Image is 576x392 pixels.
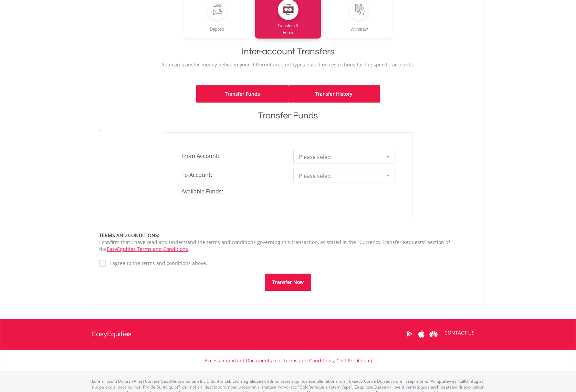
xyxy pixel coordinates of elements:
[265,274,311,291] button: Transfer Now
[176,169,288,181] span: To Account:
[440,323,479,342] a: CONTACT US
[255,20,321,36] div: Transfers & Forex
[404,323,416,345] a: Google Play
[99,232,477,253] div: I confirm that I have read and understand the terms and conditions governing this transaction, as...
[416,323,428,345] a: Apple
[428,323,440,345] a: Huawei
[326,20,392,33] div: Withdraw
[196,85,288,103] a: Transfer Funds
[299,169,379,183] span: Please select
[176,150,288,162] span: From Account:
[176,188,288,195] span: Available Funds:
[99,45,477,58] h1: Inter-account Transfers
[99,109,477,122] h1: Transfer Funds
[184,20,250,33] div: Deposit
[107,246,188,252] a: EasyEquities Terms and Conditions
[106,260,207,267] label: I agree to the terms and conditions above.
[299,150,379,164] span: Please select
[99,125,477,291] form: ;
[99,232,477,239] div: TERMS AND CONDITIONS:
[288,85,380,103] a: Transfer History
[205,357,372,364] a: Access Important Documents (i.e. Terms and Conditions, Cost Profile etc)
[92,319,132,350] a: EasyEquities
[99,61,477,68] p: You can transfer money between your different account types based on restrictions for the specifi...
